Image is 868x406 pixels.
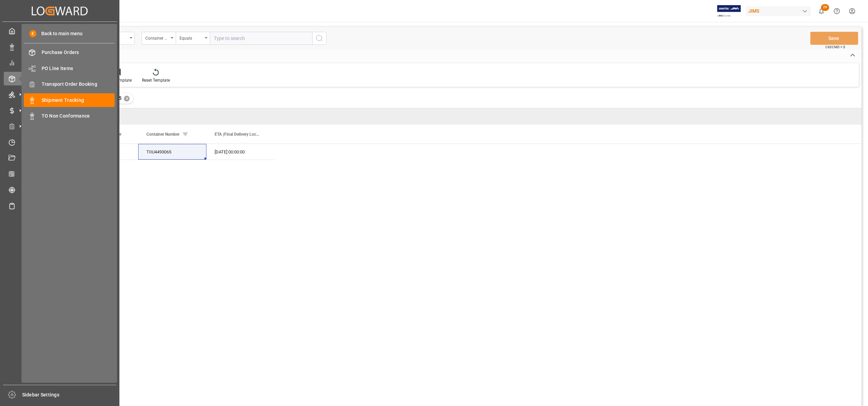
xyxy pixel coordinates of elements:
span: Ctrl/CMD + S [825,44,845,50]
span: Shipment Tracking [42,97,115,104]
div: JIMS [746,6,811,16]
div: ✕ [124,96,130,101]
button: Save [810,32,858,45]
span: Back to main menu [37,30,83,37]
div: TIIU4493065 [138,144,206,160]
div: Equals [179,33,203,41]
a: PO Line Items [24,62,115,75]
a: Document Management [4,151,116,165]
div: [DATE] 00:00:00 [206,144,275,160]
img: Exertis%20JAM%20-%20Email%20Logo.jpg_1722504956.jpg [717,5,741,17]
span: Sidebar Settings [22,391,117,398]
span: Transport Order Booking [42,81,115,88]
a: Shipment Tracking [24,93,115,107]
span: Purchase Orders [42,49,115,56]
button: open menu [142,32,176,45]
a: Tracking Shipment [4,183,116,197]
button: JIMS [746,4,814,17]
a: Purchase Orders [24,46,115,59]
a: Data Management [4,40,116,53]
span: ETA (Final Delivery Location) [215,132,260,137]
div: Press SPACE to select this row. [70,144,275,160]
a: My Cockpit [4,24,116,38]
a: My Reports [4,56,116,69]
a: Sailing Schedules [4,199,116,212]
button: show 29 new notifications [814,3,829,19]
input: Type to search [210,32,312,45]
span: 29 [821,4,829,11]
span: TO Non Conformance [42,112,115,120]
button: Help Center [829,3,844,19]
button: open menu [176,32,210,45]
span: PO Line Items [42,65,115,72]
a: Timeslot Management V2 [4,135,116,149]
div: Container Number [145,33,169,41]
span: Container Number [146,132,179,137]
div: Reset Template [142,77,170,83]
a: CO2 Calculator [4,167,116,180]
button: search button [312,32,327,45]
a: TO Non Conformance [24,109,115,123]
a: Transport Order Booking [24,78,115,91]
